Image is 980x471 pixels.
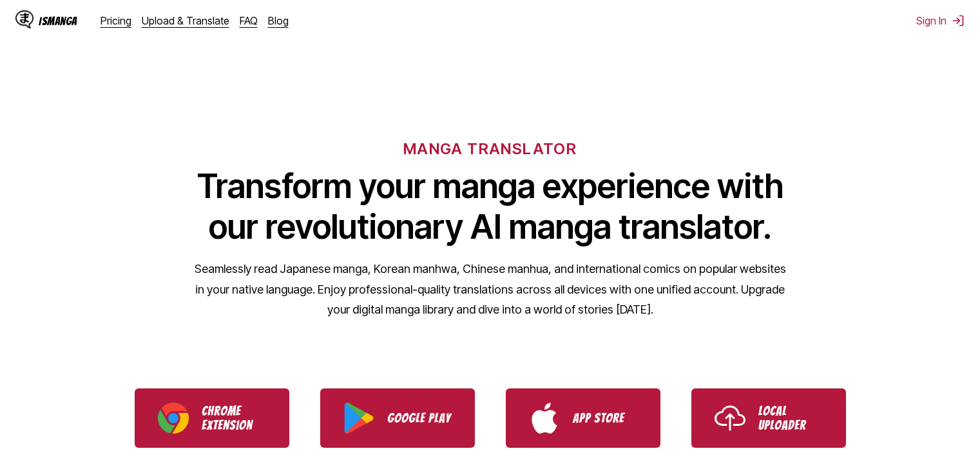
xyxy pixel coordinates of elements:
[387,411,452,425] p: Google Play
[573,411,637,425] p: App Store
[952,14,965,27] img: Sign out
[691,388,846,448] a: Use IsManga Local Uploader
[268,14,289,27] a: Blog
[916,14,965,27] button: Sign In
[158,403,189,434] img: Chrome logo
[403,139,577,158] h6: MANGA TRANSLATOR
[202,404,266,432] p: Chrome Extension
[15,10,101,31] a: IsManga LogoIsManga
[715,403,745,434] img: Upload icon
[194,259,787,320] p: Seamlessly read Japanese manga, Korean manhwa, Chinese manhua, and international comics on popula...
[39,15,77,27] div: IsManga
[320,388,475,448] a: Download IsManga from Google Play
[529,403,560,434] img: App Store logo
[15,10,34,28] img: IsManga Logo
[758,404,823,432] p: Local Uploader
[343,403,374,434] img: Google Play logo
[135,388,289,448] a: Download IsManga Chrome Extension
[142,14,229,27] a: Upload & Translate
[101,14,131,27] a: Pricing
[506,388,660,448] a: Download IsManga from App Store
[194,166,787,247] h1: Transform your manga experience with our revolutionary AI manga translator.
[240,14,258,27] a: FAQ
